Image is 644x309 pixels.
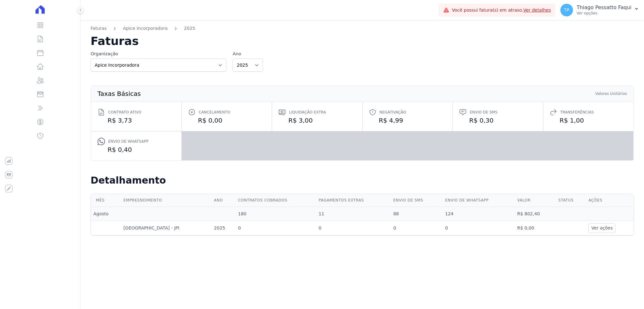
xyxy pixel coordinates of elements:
[577,4,631,11] p: Thiago Pessatto Faqui
[188,116,266,125] dd: R$ 0,00
[236,207,316,221] td: 180
[316,221,391,235] td: 0
[97,116,175,125] dd: R$ 3,73
[555,1,644,19] button: TP Thiago Pessatto Faqui Ver opções
[199,109,230,115] span: Cancelamento
[586,194,634,207] th: Ações
[560,109,594,115] span: Transferências
[369,116,447,125] dd: R$ 4,99
[233,51,263,57] label: Ano
[515,207,556,221] td: R$ 802,40
[391,221,443,235] td: 0
[211,221,236,235] td: 2025
[121,221,212,235] td: [GEOGRAPHIC_DATA] - JPI
[91,25,634,36] nav: Breadcrumb
[108,109,141,115] span: Contrato ativo
[452,7,551,14] span: Você possui fatura(s) em atraso.
[91,36,634,47] h2: Faturas
[316,194,391,207] th: Pagamentos extras
[459,116,537,125] dd: R$ 0,30
[97,145,175,154] dd: R$ 0,40
[380,109,406,115] span: Negativação
[123,25,168,32] a: Apice Incorporadora
[470,109,497,115] span: Envio de SMS
[278,116,356,125] dd: R$ 3,00
[595,91,627,97] th: Valores Unitários
[91,175,634,186] h2: Detalhamento
[564,8,569,12] span: TP
[289,109,326,115] span: Liquidação extra
[391,207,443,221] td: 88
[515,221,556,235] td: R$ 0,00
[184,25,195,32] a: 2025
[236,194,316,207] th: Contratos cobrados
[556,194,586,207] th: Status
[515,194,556,207] th: Valor
[97,91,141,97] th: Taxas Básicas
[391,194,443,207] th: Envio de SMS
[442,207,514,221] td: 124
[91,25,107,32] a: Faturas
[91,207,121,221] td: Agosto
[121,194,212,207] th: Empreendimento
[108,138,148,145] span: Envio de Whatsapp
[442,221,514,235] td: 0
[236,221,316,235] td: 0
[588,223,615,233] button: Ver ações
[577,11,631,16] p: Ver opções
[523,8,551,13] a: Ver detalhes
[211,194,236,207] th: Ano
[550,116,627,125] dd: R$ 1,00
[91,51,226,57] label: Organização
[316,207,391,221] td: 11
[442,194,514,207] th: Envio de Whatsapp
[91,194,121,207] th: Mês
